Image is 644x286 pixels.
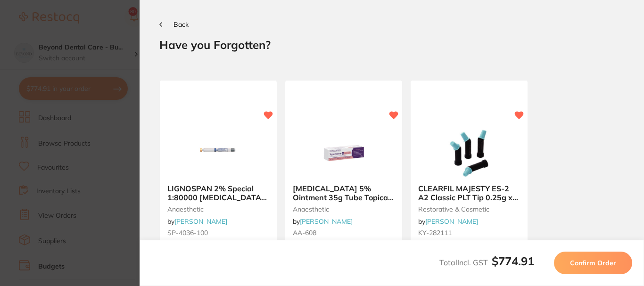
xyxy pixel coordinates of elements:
[173,20,189,29] span: Back
[554,252,632,274] button: Confirm Order
[167,229,269,237] small: SP-4036-100
[492,254,534,268] b: $774.91
[438,130,500,177] img: CLEARFIL MAJESTY ES-2 A2 Classic PLT Tip 0.25g x 20
[439,258,534,267] span: Total Incl. GST
[418,184,520,202] b: CLEARFIL MAJESTY ES-2 A2 Classic PLT Tip 0.25g x 20
[418,229,520,237] small: KY-282111
[293,229,395,237] small: AA-608
[188,130,249,177] img: LIGNOSPAN 2% Special 1:80000 adrenalin 2.2ml 2xBox 50 Blue
[167,184,269,202] b: LIGNOSPAN 2% Special 1:80000 adrenalin 2.2ml 2xBox 50 Blue
[167,205,269,213] small: anaesthetic
[159,21,189,28] button: Back
[300,217,353,226] a: [PERSON_NAME]
[293,184,395,202] b: XYLOCAINE 5% Ointment 35g Tube Topical Anaesthetic
[570,259,616,267] span: Confirm Order
[418,217,478,226] span: by
[167,217,227,226] span: by
[293,205,395,213] small: anaesthetic
[425,217,478,226] a: [PERSON_NAME]
[159,38,624,52] h2: Have you Forgotten?
[313,130,374,177] img: XYLOCAINE 5% Ointment 35g Tube Topical Anaesthetic
[293,217,353,226] span: by
[174,217,227,226] a: [PERSON_NAME]
[418,205,520,213] small: restorative & cosmetic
